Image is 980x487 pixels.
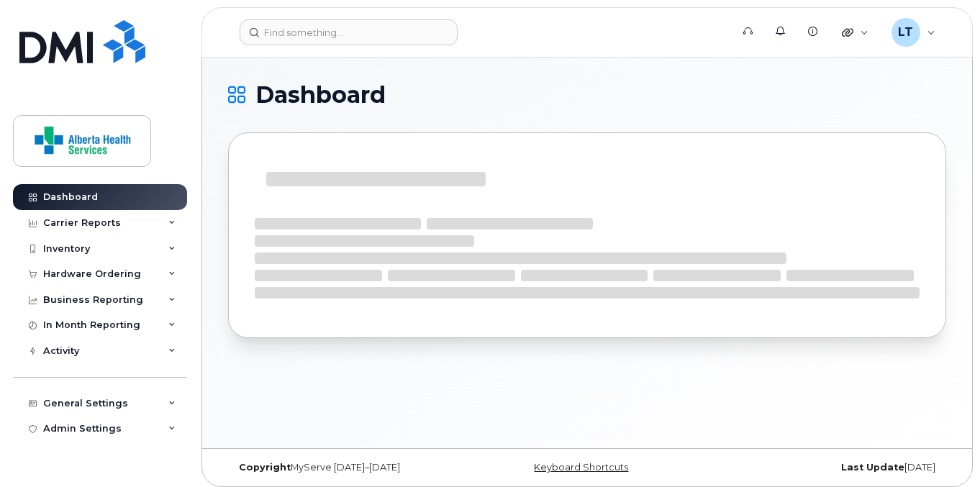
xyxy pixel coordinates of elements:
span: Dashboard [255,84,386,106]
strong: Last Update [841,462,904,473]
div: [DATE] [707,462,946,473]
a: Keyboard Shortcuts [534,462,628,473]
div: MyServe [DATE]–[DATE] [228,462,468,473]
strong: Copyright [239,462,291,473]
